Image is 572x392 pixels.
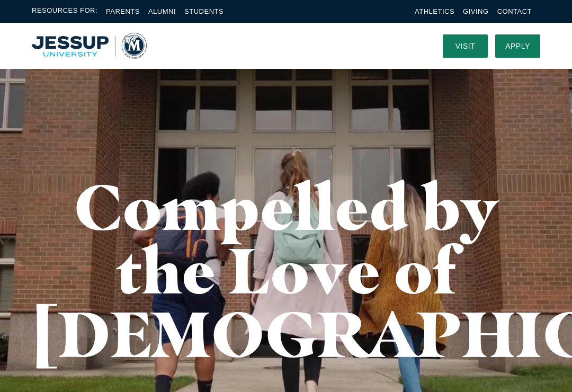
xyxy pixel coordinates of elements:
[32,33,147,59] a: Home
[495,34,540,58] a: Apply
[106,7,140,15] a: Parents
[415,7,454,15] a: Athletics
[32,175,540,366] h1: Compelled by the Love of [DEMOGRAPHIC_DATA]
[184,7,224,15] a: Students
[32,5,97,17] span: Resources For:
[443,34,488,58] a: Visit
[148,7,176,15] a: Alumni
[32,33,147,59] img: Multnomah University Logo
[463,7,489,15] a: Giving
[497,7,532,15] a: Contact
